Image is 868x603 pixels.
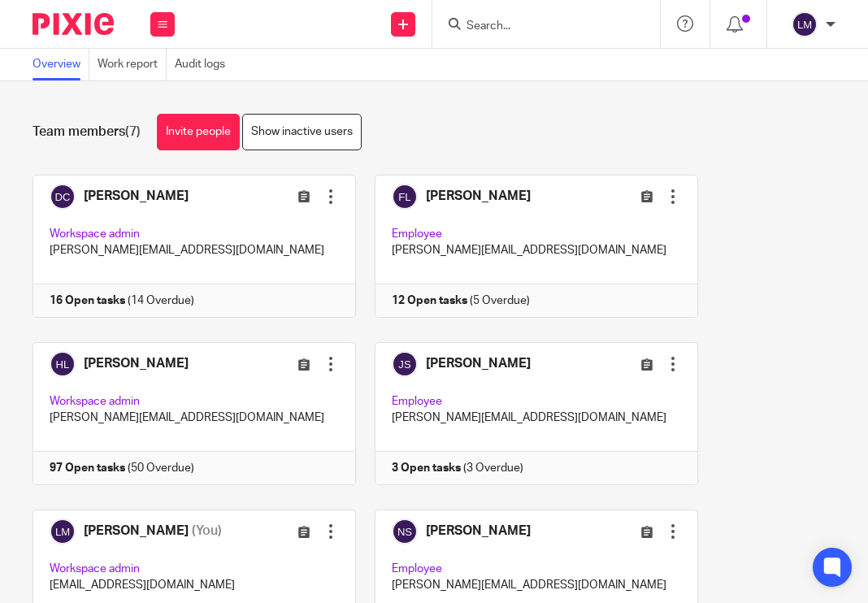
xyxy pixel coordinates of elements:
a: Audit logs [175,49,233,80]
a: Overview [33,49,89,80]
img: Pixie [33,13,114,35]
a: Show inactive users [242,114,362,150]
img: svg%3E [792,11,818,37]
input: Search [465,20,611,34]
h1: Team members [33,124,141,141]
span: (7) [125,125,141,138]
a: Work report [98,49,167,80]
a: Invite people [157,114,240,150]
